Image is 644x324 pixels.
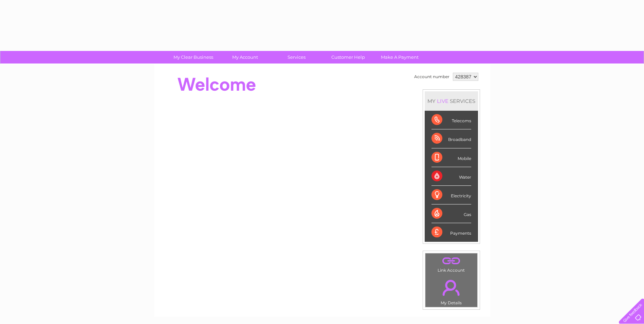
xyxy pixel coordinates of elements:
div: Broadband [431,129,471,148]
a: My Clear Business [165,51,221,64]
td: Link Account [425,253,478,274]
a: Customer Help [320,51,376,64]
div: Payments [431,223,471,241]
div: LIVE [436,98,450,104]
div: Water [431,167,471,186]
div: Telecoms [431,111,471,129]
a: Services [269,51,325,64]
a: . [427,255,476,267]
div: MY SERVICES [425,91,478,111]
td: Account number [412,71,451,83]
div: Mobile [431,148,471,167]
div: Electricity [431,186,471,204]
td: My Details [425,274,478,307]
a: My Account [217,51,273,64]
a: . [427,276,476,300]
div: Gas [431,204,471,223]
a: Make A Payment [372,51,428,64]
